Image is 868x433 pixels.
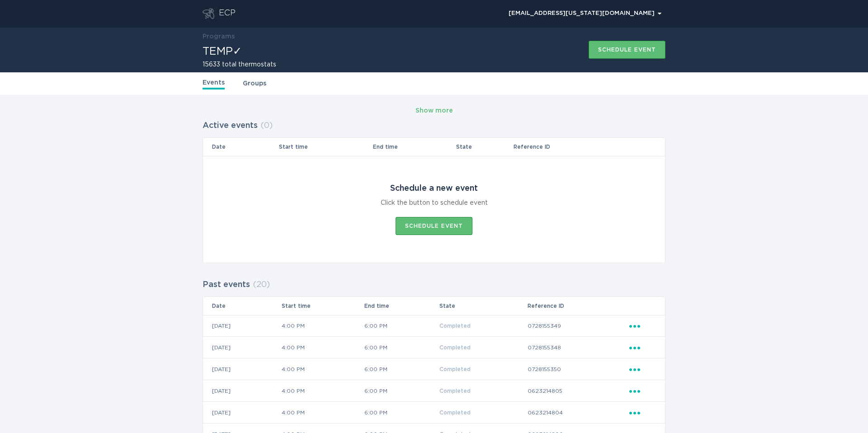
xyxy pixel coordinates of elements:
[390,184,478,193] div: Schedule a new event
[629,386,656,396] div: Popover menu
[415,106,453,116] div: Show more
[364,402,439,424] td: 6:00 PM
[381,198,488,208] div: Click the button to schedule event
[219,8,236,19] div: ECP
[243,79,266,89] a: Groups
[439,323,471,329] span: Completed
[281,380,364,402] td: 4:00 PM
[203,8,214,19] button: Go to dashboard
[439,388,471,394] span: Completed
[203,297,665,315] tr: Table Headers
[364,358,439,380] td: 6:00 PM
[203,138,665,156] tr: Table Headers
[505,7,665,20] div: Popover menu
[629,408,656,418] div: Popover menu
[439,367,471,372] span: Completed
[281,297,364,315] th: Start time
[629,321,656,331] div: Popover menu
[527,337,629,358] td: 0728155348
[598,47,656,52] div: Schedule event
[260,122,273,130] span: ( 0 )
[253,281,270,289] span: ( 20 )
[203,297,281,315] th: Date
[203,46,276,57] h1: TEMP✓
[439,297,527,315] th: State
[203,380,665,402] tr: b77c96f8c8494d218405b8d6b71db578
[439,345,471,350] span: Completed
[281,337,364,358] td: 4:00 PM
[203,33,235,40] a: Programs
[203,277,250,293] h2: Past events
[203,337,665,358] tr: d508f6090ab3460d9441800970442ec3
[405,223,463,229] div: Schedule event
[527,402,629,424] td: 0623214804
[203,402,281,424] td: [DATE]
[364,380,439,402] td: 6:00 PM
[505,7,665,20] button: Open user account details
[527,380,629,402] td: 0623214805
[203,358,281,380] td: [DATE]
[509,11,661,16] div: [EMAIL_ADDRESS][US_STATE][DOMAIN_NAME]
[415,104,453,118] button: Show more
[278,138,373,156] th: Start time
[203,315,281,337] td: [DATE]
[396,217,472,235] button: Schedule event
[203,337,281,358] td: [DATE]
[281,402,364,424] td: 4:00 PM
[629,364,656,374] div: Popover menu
[513,138,629,156] th: Reference ID
[203,138,278,156] th: Date
[456,138,514,156] th: State
[364,337,439,358] td: 6:00 PM
[527,358,629,380] td: 0728155350
[203,78,225,89] a: Events
[629,343,656,353] div: Popover menu
[527,297,629,315] th: Reference ID
[203,61,276,68] h2: 15633 total thermostats
[589,41,665,59] button: Schedule event
[439,410,471,415] span: Completed
[281,315,364,337] td: 4:00 PM
[203,402,665,424] tr: b49d541fc7274be9ac038786de9f05eb
[203,315,665,337] tr: 72953de11c3946c08a4ce9a34e203d46
[364,297,439,315] th: End time
[203,118,258,134] h2: Active events
[203,358,665,380] tr: a94b3490a17349af852216156e8f8e72
[364,315,439,337] td: 6:00 PM
[373,138,455,156] th: End time
[203,380,281,402] td: [DATE]
[281,358,364,380] td: 4:00 PM
[527,315,629,337] td: 0728155349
